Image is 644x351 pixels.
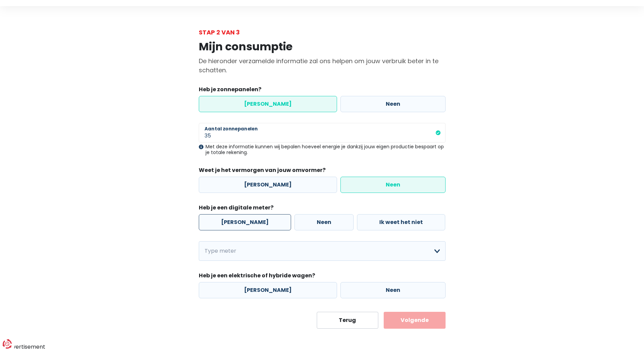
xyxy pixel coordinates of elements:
[199,282,337,298] label: [PERSON_NAME]
[340,96,446,112] label: Neen
[199,272,446,282] legend: Heb je een elektrische of hybride wagen?
[357,214,445,230] label: Ik weet het niet
[199,96,337,112] label: [PERSON_NAME]
[199,40,446,53] h1: Mijn consumptie
[199,85,446,96] legend: Heb je zonnepanelen?
[199,214,291,230] label: [PERSON_NAME]
[199,166,446,177] legend: Weet je het vermorgen van jouw omvormer?
[294,214,354,230] label: Neen
[340,282,446,298] label: Neen
[199,177,337,193] label: [PERSON_NAME]
[199,144,446,155] div: Met deze informatie kunnen wij bepalen hoeveel energie je dankzij jouw eigen productie bespaart o...
[199,204,446,214] legend: Heb je een digitale meter?
[317,312,379,329] button: Terug
[199,56,446,75] p: De hieronder verzamelde informatie zal ons helpen om jouw verbruik beter in te schatten.
[340,177,446,193] label: Neen
[199,28,446,37] div: Stap 2 van 3
[384,312,446,329] button: Volgende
